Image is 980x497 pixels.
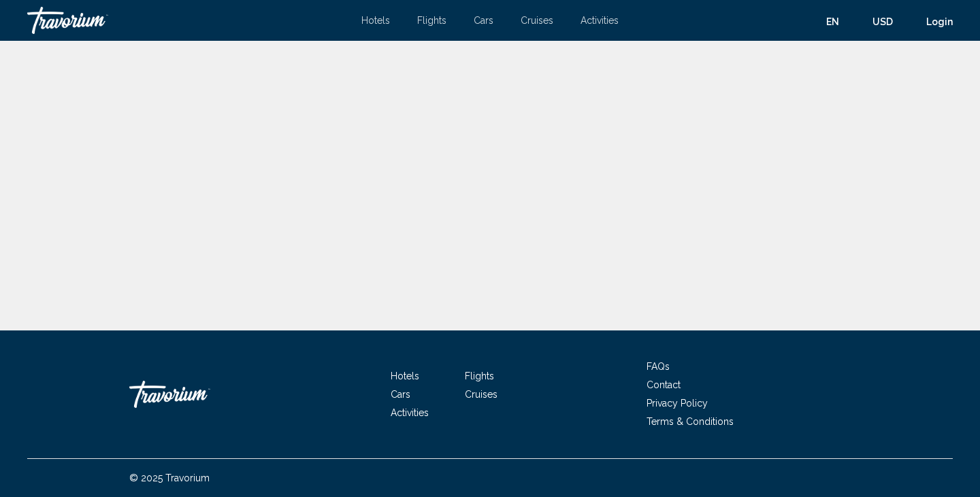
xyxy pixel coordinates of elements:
a: Travorium [27,7,348,34]
button: Change language [826,12,852,31]
a: Activities [581,15,619,26]
a: Contact [647,379,681,390]
a: Cruises [465,389,497,400]
span: © 2025 Travorium [129,473,210,483]
a: Login [926,16,953,27]
a: Flights [417,15,446,26]
a: Cars [474,15,493,26]
a: Cruises [521,15,553,26]
a: Activities [391,407,429,418]
a: FAQs [647,361,670,372]
span: USD [872,16,893,27]
a: Flights [465,371,494,381]
a: Hotels [361,15,390,26]
a: Hotels [391,371,419,381]
a: Privacy Policy [647,398,708,409]
a: Travorium [129,374,265,415]
a: Terms & Conditions [647,416,734,427]
a: Cars [391,389,410,400]
button: Change currency [872,12,906,31]
span: en [826,16,839,27]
